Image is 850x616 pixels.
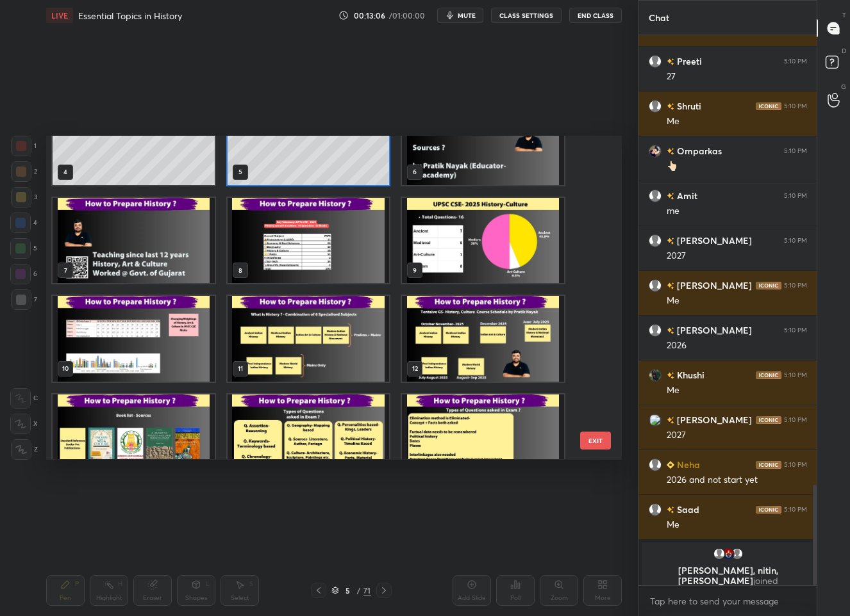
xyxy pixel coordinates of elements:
div: 6 [10,264,37,284]
div: 5 [342,587,354,594]
div: 27 [667,70,807,83]
span: joined [753,574,778,587]
img: iconic-dark.1390631f.png [756,371,781,379]
h6: Neha [674,458,700,471]
div: Me [667,295,807,307]
p: [PERSON_NAME], nitin, [PERSON_NAME] [649,565,806,586]
div: grid [638,35,817,585]
img: default.png [649,234,662,247]
img: iconic-dark.1390631f.png [756,506,781,514]
div: 2026 and not start yet [667,474,807,487]
div: 7 [11,289,37,310]
img: default.png [712,547,725,560]
button: CLASS SETTINGS [491,8,562,23]
span: mute [458,11,476,20]
button: EXIT [580,432,611,450]
h6: Shruti [674,99,701,113]
img: iconic-dark.1390631f.png [756,416,781,424]
h6: [PERSON_NAME] [674,323,752,337]
h6: Preeti [674,54,702,68]
img: default.png [649,190,662,202]
div: 5:10 PM [784,506,807,514]
h6: [PERSON_NAME] [674,234,752,247]
img: Learner_Badge_beginner_1_8b307cf2a0.svg [667,461,674,469]
img: default.png [730,547,743,560]
div: X [10,414,38,434]
div: 1 [11,136,37,156]
img: 3 [649,145,662,158]
div: 5:10 PM [784,461,807,469]
button: End Class [569,8,622,23]
div: 5:10 PM [784,102,807,110]
img: default.png [649,324,662,337]
div: 5:10 PM [784,58,807,65]
img: 1759232429D25LHG.pdf [402,394,564,480]
div: Z [11,439,38,460]
img: default.png [649,503,662,516]
div: me [667,205,807,218]
p: Chat [638,1,679,35]
div: / [357,587,361,594]
img: 3 [649,369,662,382]
img: 1759232429D25LHG.pdf [53,198,215,283]
div: 5:10 PM [784,192,807,200]
img: no-rating-badge.077c3623.svg [667,58,674,65]
img: no-rating-badge.077c3623.svg [667,507,674,514]
div: 👆🏻 [667,160,807,173]
img: no-rating-badge.077c3623.svg [667,417,674,424]
h6: Saad [674,503,699,516]
div: 2027 [667,429,807,442]
img: default.png [649,458,662,471]
p: D [842,46,846,56]
img: 1759232429D25LHG.pdf [228,394,390,480]
img: no-rating-badge.077c3623.svg [667,238,674,245]
div: 2027 [667,250,807,263]
div: 2026 [667,339,807,352]
img: default.png [649,55,662,68]
h4: Essential Topics in History [78,10,182,22]
div: LIVE [46,8,73,23]
img: no-rating-badge.077c3623.svg [667,148,674,155]
h6: [PERSON_NAME] [674,279,752,292]
img: no-rating-badge.077c3623.svg [667,327,674,334]
div: 5:10 PM [784,237,807,245]
img: 1759232429D25LHG.pdf [228,296,390,382]
img: default.png [649,279,662,292]
div: C [10,388,38,409]
div: 71 [363,585,371,596]
div: Me [667,519,807,531]
img: 3 [649,414,662,426]
div: 3 [11,187,37,207]
div: Me [667,115,807,128]
img: default.png [649,100,662,113]
div: 5:10 PM [784,371,807,379]
div: 5 [10,238,37,259]
img: no-rating-badge.077c3623.svg [667,282,674,289]
img: 1759232429D25LHG.pdf [53,296,215,382]
img: no-rating-badge.077c3623.svg [667,372,674,379]
h6: Amit [674,189,697,202]
img: 1759232429D25LHG.pdf [53,394,215,480]
h6: [PERSON_NAME] [674,413,752,426]
div: 5:10 PM [784,416,807,424]
div: 4 [10,213,37,233]
p: G [841,82,846,92]
img: iconic-dark.1390631f.png [756,102,781,110]
img: no-rating-badge.077c3623.svg [667,193,674,200]
div: 5:10 PM [784,147,807,155]
img: 1759232429D25LHG.pdf [402,198,564,283]
div: Me [667,384,807,397]
div: 5:10 PM [784,327,807,334]
img: 1759232429D25LHG.pdf [402,100,564,185]
button: mute [437,8,483,23]
div: 2 [11,161,37,182]
img: 3 [721,547,734,560]
img: iconic-dark.1390631f.png [756,282,781,289]
img: no-rating-badge.077c3623.svg [667,103,674,110]
img: 1759232429D25LHG.pdf [228,198,390,283]
h6: Omparkas [674,144,722,158]
p: T [842,10,846,20]
h6: Khushi [674,368,704,382]
div: 5:10 PM [784,282,807,289]
img: iconic-dark.1390631f.png [756,461,781,469]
